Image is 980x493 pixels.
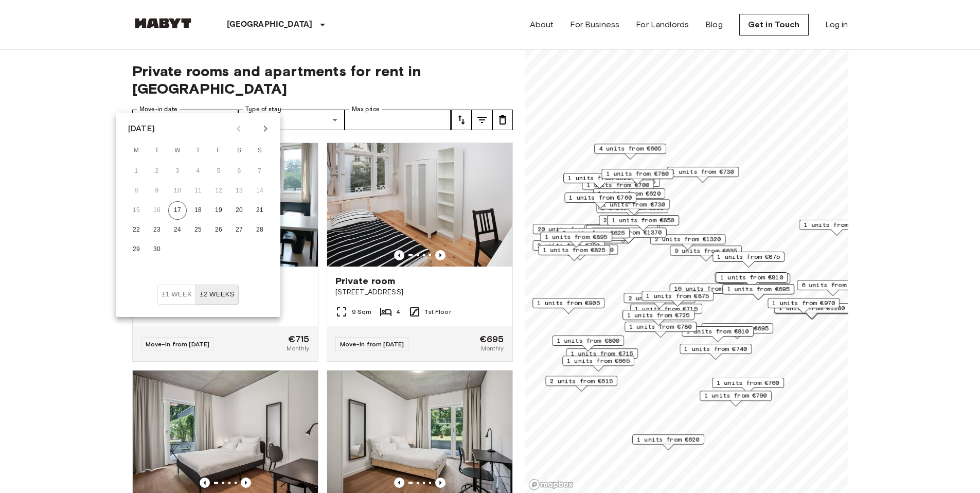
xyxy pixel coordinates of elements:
[139,105,177,114] label: Move-in date
[335,275,396,287] span: Private room
[674,246,737,255] span: 9 units from €635
[727,285,790,294] span: 1 units from €695
[717,378,779,388] span: 1 units from €760
[566,348,638,364] div: Map marker
[542,244,618,260] div: Map marker
[712,252,785,268] div: Map marker
[722,284,794,300] div: Map marker
[772,298,835,308] span: 1 units from €970
[148,221,166,239] button: 23
[352,307,372,316] span: 9 Sqm
[636,19,689,31] a: For Landlords
[550,376,613,385] span: 2 units from €615
[230,201,248,220] button: 20
[148,240,166,259] button: 30
[627,310,690,320] span: 1 units from €725
[157,285,196,305] button: ±1 week
[425,307,451,316] span: 1st Floor
[543,245,605,255] span: 1 units from €825
[564,192,636,208] div: Map marker
[479,334,504,344] span: €695
[435,250,446,260] button: Previous image
[715,272,787,288] div: Map marker
[712,378,784,394] div: Map marker
[630,304,702,320] div: Map marker
[570,19,619,31] a: For Business
[595,228,662,237] span: 1 units from €1370
[607,215,679,231] div: Map marker
[562,228,625,238] span: 3 units from €625
[230,140,248,161] span: Saturday
[168,140,187,161] span: Wednesday
[287,344,309,353] span: Monthly
[625,322,697,338] div: Map marker
[189,221,207,239] button: 25
[168,201,187,220] button: 17
[591,227,666,243] div: Map marker
[700,391,772,407] div: Map marker
[168,221,187,239] button: 24
[567,356,630,365] span: 1 units from €665
[257,120,274,137] button: Next month
[530,19,554,31] a: About
[716,272,788,288] div: Map marker
[340,340,404,348] span: Move-in from [DATE]
[701,323,773,339] div: Map marker
[585,224,657,240] div: Map marker
[540,232,612,248] div: Map marker
[537,298,600,308] span: 1 units from €905
[451,110,472,130] button: tune
[251,201,269,220] button: 21
[670,245,742,261] div: Map marker
[669,284,745,300] div: Map marker
[778,304,845,313] span: 1 units from €1280
[622,310,694,326] div: Map marker
[635,304,698,313] span: 1 units from €715
[584,225,660,241] div: Map marker
[394,478,404,488] button: Previous image
[127,221,146,239] button: 22
[562,356,634,372] div: Map marker
[288,334,310,344] span: €715
[557,336,619,345] span: 1 units from €800
[209,201,228,220] button: 19
[797,280,869,296] div: Map marker
[586,180,649,189] span: 1 units from €700
[537,241,600,250] span: 2 units from €790
[209,221,228,239] button: 26
[227,19,313,31] p: [GEOGRAPHIC_DATA]
[251,221,269,239] button: 28
[637,435,700,444] span: 1 units from €620
[674,284,740,293] span: 16 units from €695
[582,180,654,196] div: Map marker
[571,349,633,358] span: 1 units from €715
[671,167,734,177] span: 1 units from €730
[667,167,739,183] div: Map marker
[569,193,632,202] span: 1 units from €760
[598,199,670,215] div: Map marker
[335,287,504,297] span: [STREET_ADDRESS]
[435,478,446,488] button: Previous image
[704,391,767,400] span: 1 units from €790
[612,216,674,225] span: 1 units from €850
[654,235,721,244] span: 2 units from €1320
[245,105,281,114] label: Type of stay
[606,169,669,179] span: 1 units from €780
[327,143,512,267] img: Marketing picture of unit DE-01-232-03M
[528,479,574,490] a: Mapbox logo
[680,344,752,360] div: Map marker
[148,140,166,161] span: Tuesday
[396,307,400,316] span: 4
[537,224,603,234] span: 20 units from €655
[352,105,380,114] label: Max price
[241,478,251,488] button: Previous image
[586,225,658,241] div: Map marker
[642,291,714,307] div: Map marker
[146,340,210,348] span: Move-in from [DATE]
[705,19,723,31] a: Blog
[594,144,666,160] div: Map marker
[532,298,604,314] div: Map marker
[552,336,624,351] div: Map marker
[127,140,146,161] span: Monday
[189,140,207,161] span: Thursday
